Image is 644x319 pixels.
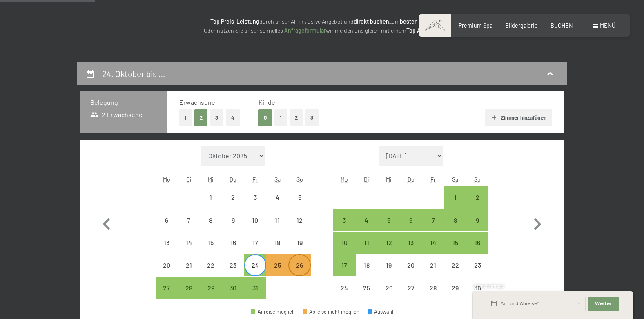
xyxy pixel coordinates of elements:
div: 18 [267,239,287,260]
div: Mon Oct 06 2025 [156,209,178,231]
div: Abreise nicht möglich [422,254,444,276]
span: Kinder [258,98,278,106]
abbr: Mittwoch [386,176,392,183]
div: Thu Oct 16 2025 [222,232,244,254]
div: Wed Oct 01 2025 [200,186,222,208]
div: 14 [423,239,443,260]
div: Fri Nov 14 2025 [422,232,444,254]
abbr: Sonntag [296,176,303,183]
div: 23 [467,262,488,282]
div: Abreise nicht möglich [356,254,378,276]
div: Abreise nicht möglich [222,232,244,254]
div: Abreise nicht möglich [400,277,422,299]
div: 10 [334,239,354,260]
div: Fri Nov 28 2025 [422,277,444,299]
div: 23 [223,262,243,282]
div: 30 [223,285,243,305]
div: Sat Nov 15 2025 [444,232,466,254]
strong: direkt buchen [354,18,389,25]
div: 11 [357,239,377,260]
abbr: Donnerstag [230,176,236,183]
div: 24 [334,285,354,305]
div: Wed Nov 19 2025 [378,254,400,276]
div: 29 [201,285,221,305]
div: Thu Oct 23 2025 [222,254,244,276]
strong: Top Preis-Leistung [210,18,259,25]
div: Mon Nov 17 2025 [333,254,355,276]
div: 27 [156,285,177,305]
div: Abreise möglich [156,277,178,299]
div: Abreise möglich [356,209,378,231]
div: 3 [245,194,265,215]
div: Abreise möglich [178,277,200,299]
div: Wed Nov 26 2025 [378,277,400,299]
span: Menü [600,22,615,29]
div: 20 [401,262,421,282]
button: 1 [274,109,287,126]
span: Premium Spa [459,22,492,29]
div: Abreise nicht möglich [288,232,310,254]
span: Bildergalerie [505,22,538,29]
div: 7 [178,217,199,237]
div: 25 [357,285,377,305]
div: Fri Oct 24 2025 [244,254,266,276]
div: Mon Oct 13 2025 [156,232,178,254]
div: Abreise nicht möglich [378,277,400,299]
button: Weiter [588,297,619,311]
div: Abreise möglich [244,254,266,276]
div: 17 [334,262,354,282]
div: Sat Oct 18 2025 [266,232,288,254]
div: 2 [223,194,243,215]
div: Abreise möglich [466,232,488,254]
div: 1 [445,194,466,215]
div: 7 [423,217,443,237]
div: 17 [245,239,265,260]
div: Sat Nov 22 2025 [444,254,466,276]
div: Abreise möglich [333,254,355,276]
div: 21 [423,262,443,282]
div: Abreise möglich [378,209,400,231]
div: Wed Nov 12 2025 [378,232,400,254]
div: Abreise möglich [222,277,244,299]
div: Wed Oct 22 2025 [200,254,222,276]
div: Tue Oct 28 2025 [178,277,200,299]
span: Schnellanfrage [473,283,504,288]
button: 0 [258,109,272,126]
div: Abreise nicht möglich [200,232,222,254]
div: 6 [156,217,177,237]
abbr: Sonntag [474,176,481,183]
div: Sat Oct 04 2025 [266,186,288,208]
div: Abreise nicht möglich [288,209,310,231]
div: Abreise nicht möglich, da die Mindestaufenthaltsdauer nicht erfüllt wird [266,254,288,276]
div: Abreise nicht möglich [156,232,178,254]
div: Wed Oct 29 2025 [200,277,222,299]
div: Thu Nov 27 2025 [400,277,422,299]
abbr: Samstag [274,176,281,183]
div: Abreise nicht möglich [333,277,355,299]
button: Nächster Monat [526,146,549,299]
div: 27 [401,285,421,305]
div: Abreise nicht möglich [266,209,288,231]
div: Abreise nicht möglich [222,254,244,276]
div: Fri Nov 07 2025 [422,209,444,231]
abbr: Donnerstag [408,176,414,183]
h2: 24. Oktober bis … [102,69,165,79]
strong: besten Preis [400,18,432,25]
div: Fri Oct 17 2025 [244,232,266,254]
div: Abreise nicht möglich [222,209,244,231]
div: 15 [201,239,221,260]
div: Abreise möglich [400,232,422,254]
div: Wed Oct 15 2025 [200,232,222,254]
div: Tue Oct 07 2025 [178,209,200,231]
div: Abreise möglich [378,232,400,254]
div: Fri Oct 10 2025 [244,209,266,231]
div: Mon Nov 24 2025 [333,277,355,299]
div: 12 [289,217,310,237]
div: 30 [467,285,488,305]
div: 18 [357,262,377,282]
div: 13 [156,239,177,260]
div: 25 [267,262,287,282]
div: Abreise möglich [444,186,466,208]
div: Abreise nicht möglich [244,209,266,231]
div: Abreise nicht möglich [400,254,422,276]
